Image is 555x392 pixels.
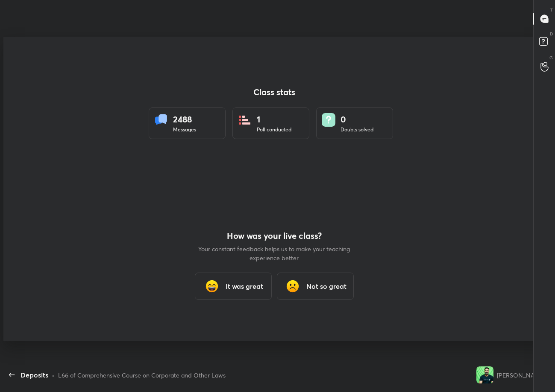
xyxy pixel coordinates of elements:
div: Doubts solved [341,126,373,134]
p: T [550,7,553,13]
img: grinning_face_with_smiling_eyes_cmp.gif [203,278,220,295]
img: statsPoll.b571884d.svg [238,113,252,127]
div: • [52,371,55,380]
div: 1 [257,113,291,126]
p: G [549,55,553,61]
h4: Class stats [149,87,400,97]
img: doubts.8a449be9.svg [322,113,335,127]
div: Deposits [21,370,48,380]
div: Poll conducted [257,126,291,134]
div: L66 of Comprehensive Course on Corporate and Other Laws [58,371,226,380]
img: 34c2f5a4dc334ab99cba7f7ce517d6b6.jpg [476,366,493,383]
div: 0 [341,113,373,126]
img: frowning_face_cmp.gif [284,278,301,295]
div: [PERSON_NAME] [497,371,545,380]
h4: How was your live class? [197,231,351,241]
h3: Not so great [306,281,347,291]
div: 2488 [173,113,196,126]
h3: It was great [226,281,263,291]
p: D [550,31,553,37]
img: statsMessages.856aad98.svg [154,113,168,127]
div: Messages [173,126,196,134]
p: Your constant feedback helps us to make your teaching experience better [197,244,351,262]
